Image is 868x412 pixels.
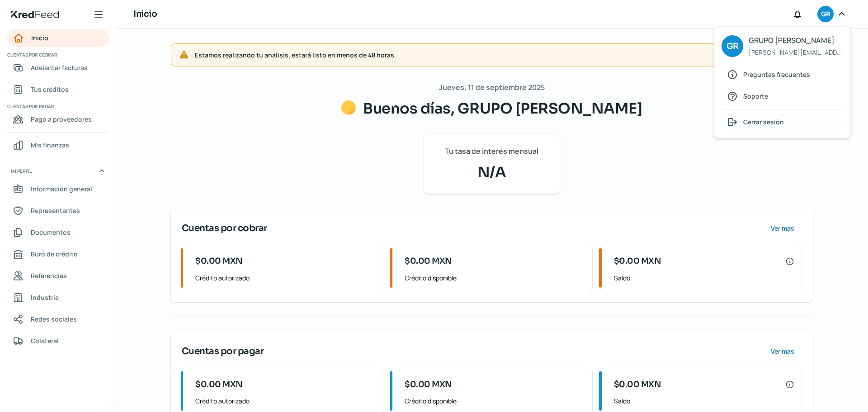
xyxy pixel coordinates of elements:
[31,227,71,238] span: Documentos
[405,272,585,284] span: Crédito disponible
[7,245,109,263] a: Buró de crédito
[405,379,452,391] span: $0.00 MXN
[31,292,59,303] span: Industria
[31,313,77,325] span: Redes sociales
[31,62,88,73] span: Adelantar facturas
[31,248,78,260] span: Buró de crédito
[195,379,243,391] span: $0.00 MXN
[7,267,109,285] a: Referencias
[31,32,48,43] span: Inicio
[7,110,109,128] a: Pago a proveedores
[764,342,802,360] button: Ver más
[439,81,545,94] span: Jueves, 11 de septiembre 2025
[743,90,768,102] span: Soporte
[31,139,69,151] span: Mis finanzas
[31,270,67,281] span: Referencias
[7,202,109,220] a: Representantes
[7,51,108,59] span: Cuentas por cobrar
[445,145,538,158] span: Tu tasa de interés mensual
[405,395,585,407] span: Crédito disponible
[726,39,738,53] span: GR
[7,59,109,77] a: Adelantar facturas
[195,395,376,407] span: Crédito autorizado
[182,345,264,358] span: Cuentas por pagar
[31,114,92,125] span: Pago a proveedores
[7,289,109,307] a: Industria
[195,272,376,284] span: Crédito autorizado
[7,102,108,110] span: Cuentas por pagar
[7,180,109,198] a: Información general
[614,395,794,407] span: Saldo
[7,136,109,154] a: Mis finanzas
[31,205,80,216] span: Representantes
[7,81,109,99] a: Tus créditos
[614,255,661,267] span: $0.00 MXN
[195,49,805,61] span: Estamos realizando tu análisis, estará listo en menos de 48 horas
[614,272,794,284] span: Saldo
[771,225,794,232] span: Ver más
[435,161,549,183] span: N/A
[749,47,842,58] span: [PERSON_NAME][EMAIL_ADDRESS][DOMAIN_NAME]
[182,222,267,235] span: Cuentas por cobrar
[405,255,452,267] span: $0.00 MXN
[7,332,109,350] a: Colateral
[743,69,810,80] span: Preguntas frecuentes
[195,255,243,267] span: $0.00 MXN
[363,99,642,118] span: Buenos días, GRUPO [PERSON_NAME]
[749,34,842,47] span: GRUPO [PERSON_NAME]
[31,335,59,346] span: Colateral
[7,29,109,47] a: Inicio
[771,348,794,355] span: Ver más
[614,379,661,391] span: $0.00 MXN
[764,219,802,237] button: Ver más
[31,84,69,95] span: Tus créditos
[821,9,830,20] span: GR
[11,167,32,175] span: Mi perfil
[7,223,109,242] a: Documentos
[743,116,784,128] span: Cerrar sesión
[7,310,109,328] a: Redes sociales
[133,8,157,21] h1: Inicio
[341,100,356,115] img: Saludos
[31,183,92,194] span: Información general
